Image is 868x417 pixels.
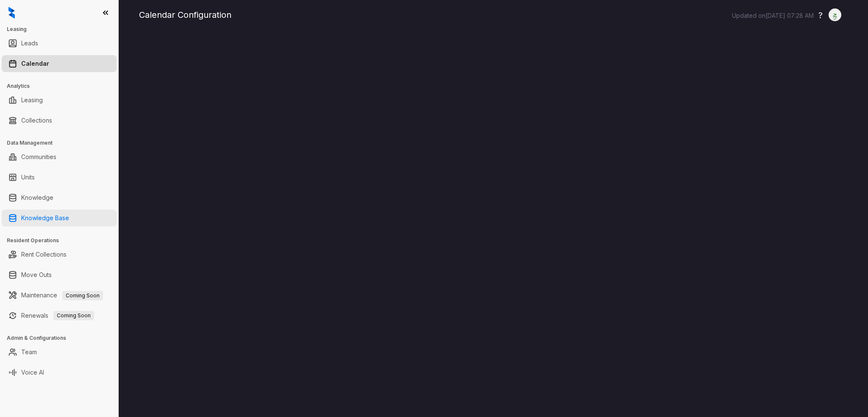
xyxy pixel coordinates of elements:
[139,8,848,21] div: Calendar Configuration
[2,35,117,52] li: Leads
[21,169,35,186] a: Units
[2,210,117,227] li: Knowledge Base
[829,11,841,20] img: UserAvatar
[21,148,56,165] a: Communities
[7,237,118,244] h3: Resident Operations
[7,139,118,147] h3: Data Management
[21,246,67,263] a: Rent Collections
[2,189,117,206] li: Knowledge
[8,7,15,19] img: logo
[2,148,117,165] li: Communities
[21,55,49,72] a: Calendar
[139,34,848,417] iframe: retool
[732,11,814,20] p: Updated on [DATE] 07:28 AM
[2,55,117,72] li: Calendar
[21,344,37,361] a: Team
[21,307,94,324] a: RenewalsComing Soon
[7,25,118,33] h3: Leasing
[2,266,117,283] li: Move Outs
[2,169,117,186] li: Units
[21,112,52,129] a: Collections
[818,9,823,22] button: ?
[7,82,118,90] h3: Analytics
[21,364,44,381] a: Voice AI
[21,266,52,283] a: Move Outs
[7,334,118,342] h3: Admin & Configurations
[2,364,117,381] li: Voice AI
[2,92,117,109] li: Leasing
[21,35,38,52] a: Leads
[21,92,43,109] a: Leasing
[62,291,103,300] span: Coming Soon
[2,344,117,361] li: Team
[2,246,117,263] li: Rent Collections
[53,311,94,320] span: Coming Soon
[21,189,53,206] a: Knowledge
[2,112,117,129] li: Collections
[21,210,69,227] a: Knowledge Base
[2,287,117,304] li: Maintenance
[2,307,117,324] li: Renewals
